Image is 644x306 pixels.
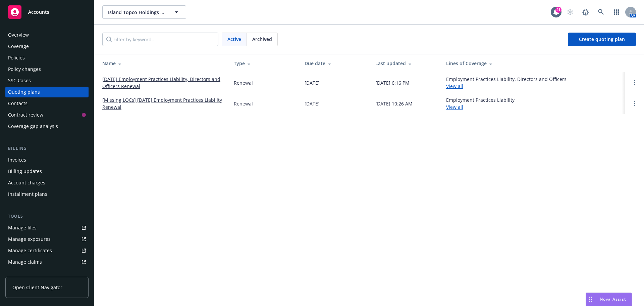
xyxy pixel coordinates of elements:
[5,189,89,200] a: Installment plans
[5,30,89,40] a: Overview
[579,36,625,42] span: Create quoting plan
[631,99,639,107] a: Open options
[8,64,41,75] div: Policy changes
[227,36,241,43] span: Active
[8,268,40,279] div: Manage BORs
[8,75,31,86] div: SSC Cases
[102,60,223,67] div: Name
[446,83,463,89] a: View all
[600,296,626,302] span: Nova Assist
[305,100,320,107] div: [DATE]
[5,75,89,86] a: SSC Cases
[108,9,166,16] span: Island Topco Holdings Limited
[8,30,29,40] div: Overview
[446,60,620,67] div: Lines of Coverage
[5,177,89,188] a: Account charges
[446,104,463,110] a: View all
[5,41,89,52] a: Coverage
[8,234,51,245] div: Manage exposures
[5,222,89,233] a: Manage files
[5,121,89,132] a: Coverage gap analysis
[375,100,413,107] div: [DATE] 10:26 AM
[8,155,26,165] div: Invoices
[5,52,89,63] a: Policies
[8,121,58,132] div: Coverage gap analysis
[8,222,37,233] div: Manage files
[102,5,186,19] button: Island Topco Holdings Limited
[8,177,45,188] div: Account charges
[305,79,320,86] div: [DATE]
[5,268,89,279] a: Manage BORs
[5,145,89,152] div: Billing
[8,166,42,177] div: Billing updates
[102,76,223,90] a: [DATE] Employment Practices Liability, Directors and Officers Renewal
[563,5,577,19] a: Start snowing
[5,110,89,120] a: Contract review
[252,36,272,43] span: Archived
[5,64,89,75] a: Policy changes
[305,60,365,67] div: Due date
[5,87,89,97] a: Quoting plans
[12,284,62,291] span: Open Client Navigator
[375,60,435,67] div: Last updated
[586,293,594,306] div: Drag to move
[446,96,515,111] div: Employment Practices Liability
[610,5,623,19] a: Switch app
[631,79,639,87] a: Open options
[28,9,49,15] span: Accounts
[375,79,410,86] div: [DATE] 6:16 PM
[5,245,89,256] a: Manage certificates
[5,257,89,267] a: Manage claims
[102,96,223,111] a: [Missing LOCs] [DATE] Employment Practices Liability Renewal
[8,189,47,200] div: Installment plans
[594,5,608,19] a: Search
[579,5,592,19] a: Report a Bug
[5,234,89,245] a: Manage exposures
[5,3,89,21] a: Accounts
[446,76,567,90] div: Employment Practices Liability, Directors and Officers
[8,98,28,109] div: Contacts
[568,33,636,46] a: Create quoting plan
[8,52,25,63] div: Policies
[8,110,43,120] div: Contract review
[5,155,89,165] a: Invoices
[8,41,29,52] div: Coverage
[5,166,89,177] a: Billing updates
[234,100,253,107] div: Renewal
[8,87,40,97] div: Quoting plans
[234,79,253,86] div: Renewal
[234,60,294,67] div: Type
[5,98,89,109] a: Contacts
[102,33,218,46] input: Filter by keyword...
[586,293,632,306] button: Nova Assist
[555,7,561,13] div: 21
[8,245,52,256] div: Manage certificates
[8,257,42,267] div: Manage claims
[5,213,89,220] div: Tools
